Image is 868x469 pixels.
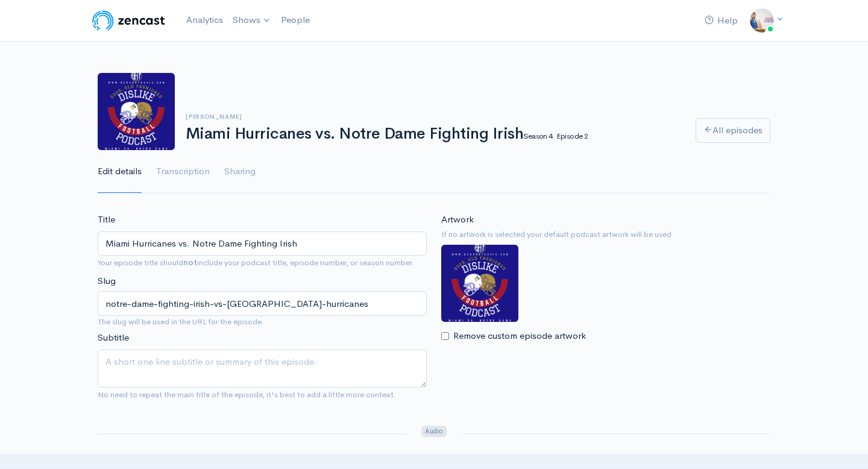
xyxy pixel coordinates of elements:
[453,329,586,343] label: Remove custom episode artwork
[186,125,681,143] h1: Miami Hurricanes vs. Notre Dame Fighting Irish
[556,131,588,141] small: Episode 2
[441,213,474,227] label: Artwork
[224,150,256,194] a: Sharing
[441,228,770,241] small: If no artwork is selected your default podcast artwork will be used
[523,131,553,141] small: Season 4
[696,118,770,143] a: All episodes
[700,8,743,34] a: Help
[98,316,427,328] small: The slug will be used in the URL for the episode.
[98,291,427,316] input: title-of-episode
[421,426,446,437] span: Audio
[98,257,415,268] small: Your episode title should include your podcast title, episode number, or season number.
[90,8,167,33] img: ZenCast Logo
[98,231,427,256] input: What is the episode's title?
[228,7,276,34] a: Shows
[156,150,210,194] a: Transcription
[750,8,774,33] img: ...
[183,257,197,268] strong: not
[98,331,129,345] label: Subtitle
[98,274,116,288] label: Slug
[98,213,115,227] label: Title
[181,7,228,33] a: Analytics
[98,389,396,400] small: No need to repeat the main title of the episode, it's best to add a little more context.
[276,7,315,33] a: People
[98,150,142,194] a: Edit details
[186,113,681,120] h6: [PERSON_NAME]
